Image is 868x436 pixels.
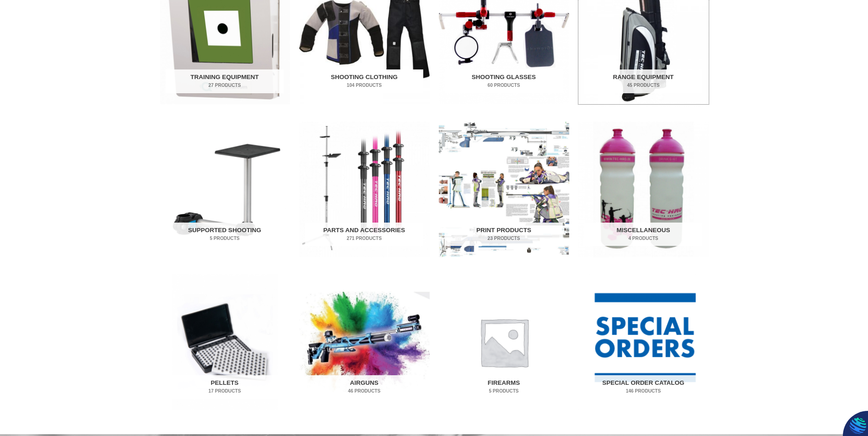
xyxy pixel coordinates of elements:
[445,69,563,93] h2: Shooting Glasses
[439,274,569,410] img: Firearms
[445,388,563,394] mark: 5 Products
[584,82,702,89] mark: 45 Products
[439,122,569,257] a: Visit product category Print Products
[160,274,290,410] a: Visit product category Pellets
[166,82,284,89] mark: 27 Products
[578,122,709,257] img: Miscellaneous
[160,274,290,410] img: Pellets
[299,274,430,410] img: Airguns
[166,375,284,399] h2: Pellets
[584,223,702,246] h2: Miscellaneous
[160,122,290,257] a: Visit product category Supported Shooting
[445,375,563,399] h2: Firearms
[166,69,284,93] h2: Training Equipment
[305,223,423,246] h2: Parts and Accessories
[166,388,284,394] mark: 17 Products
[439,274,569,410] a: Visit product category Firearms
[578,274,709,410] img: Special Order Catalog
[445,235,563,242] mark: 23 Products
[578,122,709,257] a: Visit product category Miscellaneous
[305,388,423,394] mark: 46 Products
[299,274,430,410] a: Visit product category Airguns
[166,223,284,246] h2: Supported Shooting
[305,82,423,89] mark: 104 Products
[584,235,702,242] mark: 4 Products
[584,69,702,93] h2: Range Equipment
[445,82,563,89] mark: 60 Products
[305,375,423,399] h2: Airguns
[445,223,563,246] h2: Print Products
[166,235,284,242] mark: 5 Products
[439,122,569,257] img: Print Products
[299,122,430,257] img: Parts and Accessories
[299,122,430,257] a: Visit product category Parts and Accessories
[305,235,423,242] mark: 271 Products
[584,388,702,394] mark: 146 Products
[578,274,709,410] a: Visit product category Special Order Catalog
[584,375,702,399] h2: Special Order Catalog
[160,122,290,257] img: Supported Shooting
[305,69,423,93] h2: Shooting Clothing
